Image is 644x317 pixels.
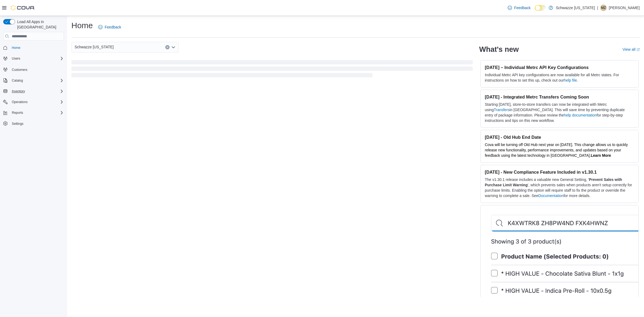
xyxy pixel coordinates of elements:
img: Cova [11,5,35,10]
span: Catalog [10,77,64,84]
span: Home [12,46,20,50]
span: Feedback [105,24,121,30]
span: Cova will be turning off Old Hub next year on [DATE]. This change allows us to quickly release ne... [485,143,628,158]
span: Reports [10,110,64,116]
span: Inventory [12,89,25,93]
a: Learn More [591,153,611,158]
a: Settings [10,121,25,127]
span: Catalog [12,78,23,83]
button: Users [1,55,66,62]
span: Users [10,55,64,62]
a: Transfers [494,108,510,112]
button: Clear input [165,45,170,49]
a: Feedback [96,22,123,32]
p: | [597,5,598,11]
button: Home [1,44,66,52]
a: help documentation [564,113,597,117]
button: Customers [1,65,66,73]
span: Home [10,44,64,51]
a: View allExternal link [623,47,640,52]
p: [PERSON_NAME] [609,5,640,11]
button: Catalog [10,77,25,84]
button: Catalog [1,77,66,84]
button: Reports [1,109,66,116]
h3: [DATE] - New Compliance Feature Included in v1.30.1 [485,169,634,175]
span: MZ [601,5,606,11]
span: Loading [71,61,473,78]
p: The v1.30.1 release includes a valuable new General Setting, ' ', which prevents sales when produ... [485,177,634,198]
span: Operations [12,100,28,104]
button: Open list of options [171,45,175,49]
p: Schwazze [US_STATE] [556,5,595,11]
span: Users [12,56,20,61]
a: Customers [10,67,30,73]
p: Individual Metrc API key configurations are now available for all Metrc states. For instructions ... [485,72,634,83]
div: Mengistu Zebulun [600,5,607,11]
a: Home [10,45,23,51]
p: Starting [DATE], store-to-store transfers can now be integrated with Metrc using in [GEOGRAPHIC_D... [485,102,634,123]
button: Settings [1,120,66,127]
button: Inventory [10,88,27,94]
button: Inventory [1,88,66,95]
span: Schwazze [US_STATE] [75,44,114,50]
button: Reports [10,110,25,116]
span: Settings [10,120,64,127]
a: Documentation [538,194,563,198]
button: Users [10,55,22,62]
span: Customers [12,68,27,72]
span: Operations [10,99,64,105]
span: Inventory [10,88,64,94]
nav: Complex example [3,42,64,141]
span: Customers [10,66,64,73]
a: Feedback [506,2,533,13]
h2: What's new [479,45,519,54]
span: Settings [12,122,23,126]
h3: [DATE] – Individual Metrc API Key Configurations [485,65,634,70]
span: Feedback [514,5,530,10]
button: Operations [10,99,30,105]
span: Reports [12,111,23,115]
span: Dark Mode [535,11,535,11]
button: Operations [1,98,66,106]
span: Load All Apps in [GEOGRAPHIC_DATA] [15,19,64,30]
h3: [DATE] - Integrated Metrc Transfers Coming Soon [485,94,634,100]
svg: External link [636,48,640,51]
h1: Home [71,20,93,31]
input: Dark Mode [535,5,546,11]
h3: [DATE] - Old Hub End Date [485,134,634,140]
a: help file [564,78,577,82]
